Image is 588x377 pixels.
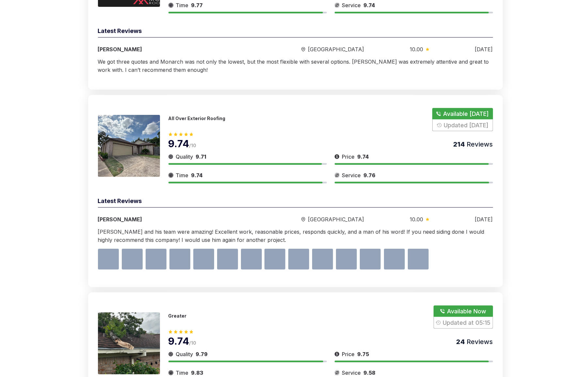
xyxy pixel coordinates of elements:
[410,215,423,223] span: 10.00
[98,312,160,374] img: 175466264276001.jpeg
[301,217,305,222] img: slider icon
[191,172,203,179] span: 9.74
[176,171,189,179] span: Time
[453,140,465,148] span: 214
[335,171,340,179] img: slider icon
[98,215,256,223] div: [PERSON_NAME]
[168,1,173,9] img: slider icon
[176,1,189,9] span: Time
[98,228,485,243] span: [PERSON_NAME] and his team were amazing! Excellent work, reasonable prices, responds quickly, and...
[465,140,493,148] span: Reviews
[335,1,340,9] img: slider icon
[168,171,173,179] img: slider icon
[98,26,493,38] div: Latest Reviews
[342,1,361,9] span: Service
[308,45,364,53] span: [GEOGRAPHIC_DATA]
[176,369,189,377] span: Time
[168,350,173,358] img: slider icon
[189,340,197,346] span: /10
[98,58,489,73] span: We got three quotes and Monarch was not only the lowest, but the most flexible with several optio...
[308,215,364,223] span: [GEOGRAPHIC_DATA]
[456,338,465,346] span: 24
[426,48,429,51] img: slider icon
[98,196,493,208] div: Latest Reviews
[335,350,340,358] img: slider icon
[191,369,203,376] span: 9.83
[189,143,197,148] span: /10
[168,138,189,149] span: 9.74
[358,153,369,160] span: 9.74
[342,171,361,179] span: Service
[168,335,189,347] span: 9.74
[168,153,173,161] img: slider icon
[168,369,173,377] img: slider icon
[301,47,305,52] img: slider icon
[168,313,187,319] p: Greater
[342,350,355,358] span: Price
[475,45,493,53] div: [DATE]
[364,172,376,179] span: 9.76
[196,351,208,357] span: 9.79
[335,153,340,161] img: slider icon
[410,45,423,53] span: 10.00
[364,2,375,8] span: 9.74
[168,116,226,121] p: All Over Exterior Roofing
[342,369,361,377] span: Service
[475,215,493,223] div: [DATE]
[358,351,369,357] span: 9.75
[335,369,340,377] img: slider icon
[342,153,355,161] span: Price
[98,115,160,177] img: 175465740979750.jpeg
[176,153,193,161] span: Quality
[426,218,429,221] img: slider icon
[191,2,203,8] span: 9.77
[364,369,376,376] span: 9.58
[98,45,256,53] div: [PERSON_NAME]
[176,350,193,358] span: Quality
[465,338,493,346] span: Reviews
[196,153,207,160] span: 9.71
